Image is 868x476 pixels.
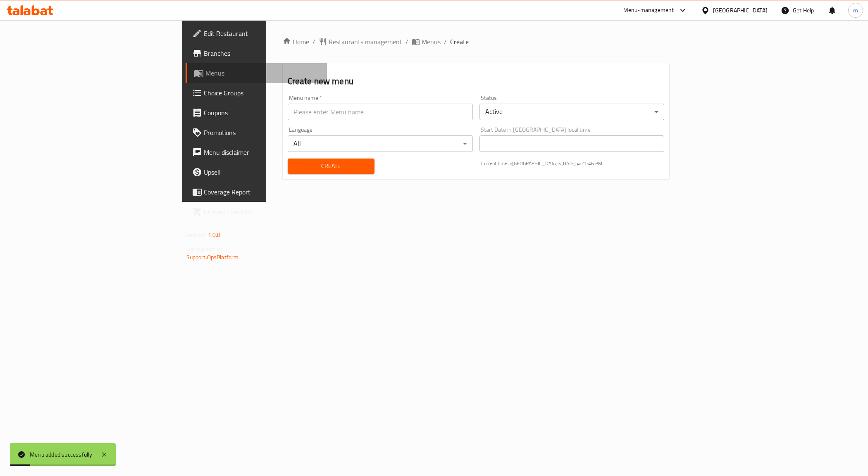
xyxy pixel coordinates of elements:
[205,68,321,78] span: Menus
[450,37,469,47] span: Create
[283,37,670,47] nav: breadcrumb
[208,230,221,240] span: 1.0.0
[186,24,327,43] a: Edit Restaurant
[186,43,327,63] a: Branches
[479,104,665,120] div: Active
[422,37,441,47] span: Menus
[319,37,402,47] a: Restaurants management
[186,230,207,240] span: Version:
[186,162,327,182] a: Upsell
[204,187,321,197] span: Coverage Report
[412,37,441,47] a: Menus
[204,128,321,137] span: Promotions
[204,167,321,177] span: Upsell
[204,88,321,98] span: Choice Groups
[204,207,321,217] span: Grocery Checklist
[186,63,327,83] a: Menus
[288,135,473,152] div: All
[186,142,327,162] a: Menu disclaimer
[186,103,327,123] a: Coupons
[186,202,327,222] a: Grocery Checklist
[204,28,321,38] span: Edit Restaurant
[853,6,858,15] span: m
[444,37,447,47] li: /
[204,147,321,157] span: Menu disclaimer
[186,182,327,202] a: Coverage Report
[186,252,239,263] a: Support.OpsPlatform
[288,104,473,120] input: Please enter Menu name
[288,75,665,88] h2: Create new menu
[288,159,374,174] button: Create
[186,123,327,142] a: Promotions
[713,6,768,15] div: [GEOGRAPHIC_DATA]
[204,108,321,118] span: Coupons
[329,37,402,47] span: Restaurants management
[186,244,224,254] span: Get support on:
[30,450,93,459] div: Menu added successfully
[186,83,327,103] a: Choice Groups
[481,160,665,167] p: Current time in [GEOGRAPHIC_DATA] is [DATE] 4:21:46 PM
[405,37,408,47] li: /
[294,161,368,171] span: Create
[204,48,321,58] span: Branches
[623,5,674,15] div: Menu-management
